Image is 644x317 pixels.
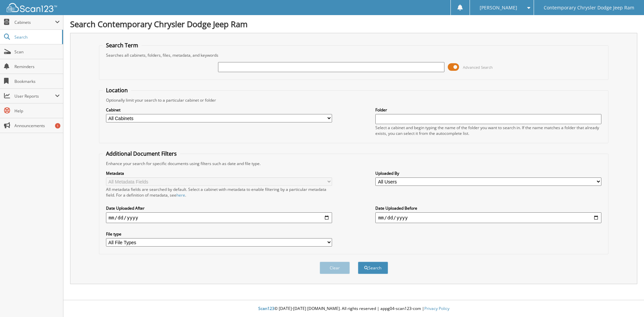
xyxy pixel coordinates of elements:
[358,262,388,274] button: Search
[14,34,59,40] span: Search
[14,123,60,128] span: Announcements
[258,306,274,311] span: Scan123
[106,212,332,223] input: start
[375,205,601,211] label: Date Uploaded Before
[106,170,332,176] label: Metadata
[103,42,142,49] legend: Search Term
[14,49,60,55] span: Scan
[14,78,60,84] span: Bookmarks
[70,18,637,30] h1: Search Contemporary Chrysler Dodge Jeep Ram
[106,205,332,211] label: Date Uploaded After
[103,150,180,157] legend: Additional Document Filters
[544,6,634,10] span: Contemporary Chrysler Dodge Jeep Ram
[320,262,350,274] button: Clear
[103,87,131,94] legend: Location
[63,301,644,317] div: © [DATE]-[DATE] [DOMAIN_NAME]. All rights reserved | appg04-scan123-com |
[375,107,601,113] label: Folder
[14,64,60,69] span: Reminders
[55,123,60,128] div: 1
[106,187,332,198] div: All metadata fields are searched by default. Select a cabinet with metadata to enable filtering b...
[14,108,60,114] span: Help
[424,306,449,311] a: Privacy Policy
[375,125,601,136] div: Select a cabinet and begin typing the name of the folder you want to search in. If the name match...
[103,161,605,166] div: Enhance your search for specific documents using filters such as date and file type.
[14,93,55,99] span: User Reports
[106,231,332,237] label: File type
[463,65,493,70] span: Advanced Search
[103,97,605,103] div: Optionally limit your search to a particular cabinet or folder
[7,3,57,12] img: scan123-logo-white.svg
[176,192,185,198] a: here
[480,6,517,10] span: [PERSON_NAME]
[103,52,605,58] div: Searches all cabinets, folders, files, metadata, and keywords
[106,107,332,113] label: Cabinet
[375,170,601,176] label: Uploaded By
[14,19,55,25] span: Cabinets
[375,212,601,223] input: end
